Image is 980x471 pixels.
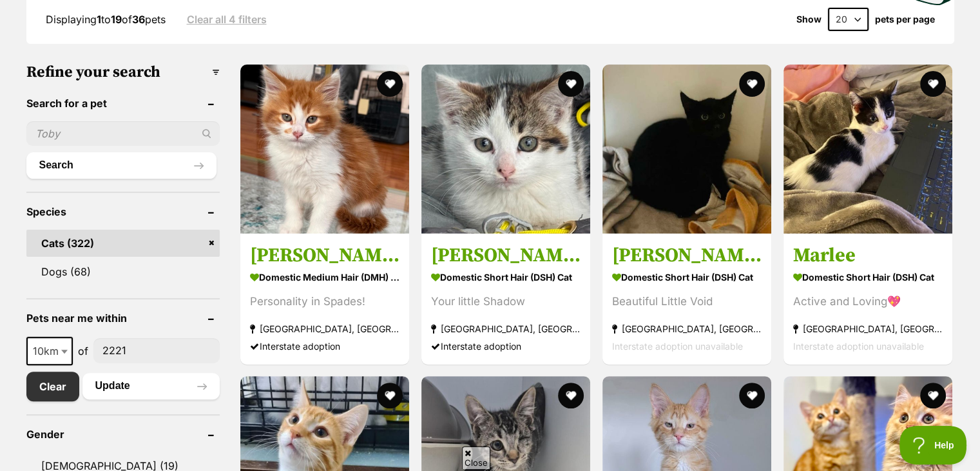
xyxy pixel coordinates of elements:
label: pets per page [875,14,935,25]
header: Pets near me within [26,312,220,324]
strong: 19 [111,13,122,26]
a: Dogs (68) [26,258,220,285]
header: Species [26,206,220,217]
span: Displaying to of pets [46,13,166,26]
div: Interstate adoption [431,337,581,354]
a: Clear all 4 filters [187,14,267,25]
img: Abel - Domestic Medium Hair (DMH) Cat [240,65,409,234]
div: Beautiful Little Void [612,292,762,310]
input: postcode [93,338,220,363]
img: Leila - Domestic Short Hair (DSH) Cat [421,65,590,234]
span: Close [462,446,490,469]
strong: Domestic Short Hair (DSH) Cat [612,267,762,286]
strong: [GEOGRAPHIC_DATA], [GEOGRAPHIC_DATA] [793,319,943,337]
div: Personality in Spades! [250,292,399,310]
button: favourite [377,71,403,97]
button: favourite [558,71,584,97]
span: Interstate adoption unavailable [793,340,924,351]
div: Active and Loving💖 [793,292,943,310]
button: favourite [558,383,584,408]
strong: [GEOGRAPHIC_DATA], [GEOGRAPHIC_DATA] [612,319,762,337]
a: Cats (322) [26,230,220,257]
button: favourite [377,383,403,408]
button: Update [82,373,220,399]
strong: [GEOGRAPHIC_DATA], [GEOGRAPHIC_DATA] [431,319,581,337]
button: Search [26,152,216,178]
button: favourite [921,71,946,97]
a: Marlee Domestic Short Hair (DSH) Cat Active and Loving💖 [GEOGRAPHIC_DATA], [GEOGRAPHIC_DATA] Inte... [783,233,952,364]
a: Clear [26,372,79,401]
span: Interstate adoption unavailable [612,340,743,351]
header: Gender [26,428,220,440]
button: favourite [739,383,765,408]
h3: Marlee [793,243,943,267]
strong: [GEOGRAPHIC_DATA], [GEOGRAPHIC_DATA] [250,319,399,337]
span: 10km [26,337,73,365]
img: Marlee - Domestic Short Hair (DSH) Cat [783,65,952,234]
span: Show [796,14,821,25]
strong: Domestic Short Hair (DSH) Cat [431,267,581,286]
a: [PERSON_NAME] Domestic Medium Hair (DMH) Cat Personality in Spades! [GEOGRAPHIC_DATA], [GEOGRAPHI... [240,233,409,364]
img: Grover - Domestic Short Hair (DSH) Cat [602,65,771,234]
span: 10km [28,342,72,360]
h3: [PERSON_NAME] [250,243,399,267]
a: [PERSON_NAME] Domestic Short Hair (DSH) Cat Your little Shadow [GEOGRAPHIC_DATA], [GEOGRAPHIC_DAT... [421,233,590,364]
strong: Domestic Short Hair (DSH) Cat [793,267,943,286]
iframe: Help Scout Beacon - Open [899,426,967,465]
div: Interstate adoption [250,337,399,354]
h3: [PERSON_NAME] [431,243,581,267]
h3: Refine your search [26,63,220,81]
header: Search for a pet [26,97,220,109]
strong: Domestic Medium Hair (DMH) Cat [250,267,399,286]
span: of [78,343,88,359]
input: Toby [26,121,220,146]
button: favourite [739,71,765,97]
button: favourite [921,383,946,408]
a: [PERSON_NAME] Domestic Short Hair (DSH) Cat Beautiful Little Void [GEOGRAPHIC_DATA], [GEOGRAPHIC_... [602,233,771,364]
div: Your little Shadow [431,292,581,310]
strong: 36 [132,13,145,26]
strong: 1 [97,13,101,26]
h3: [PERSON_NAME] [612,243,762,267]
